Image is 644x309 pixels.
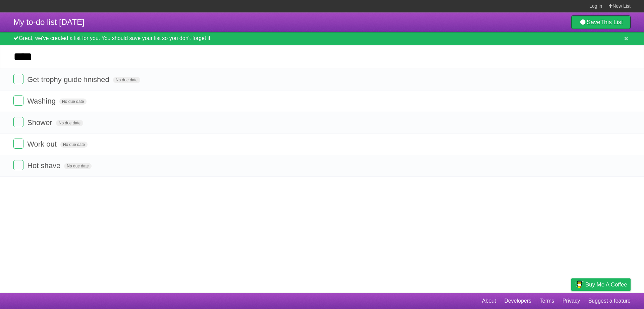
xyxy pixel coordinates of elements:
span: No due date [60,142,88,148]
span: Buy me a coffee [585,279,627,291]
span: Shower [27,118,54,127]
a: SaveThis List [571,15,631,29]
span: No due date [56,120,83,126]
label: Done [13,74,23,84]
label: Done [13,95,23,106]
label: Done [13,160,23,170]
span: No due date [64,163,91,169]
span: My to-do list [DATE] [13,17,85,27]
img: Buy me a coffee [575,279,584,290]
span: Washing [27,97,57,105]
label: Done [13,139,23,149]
a: Buy me a coffee [571,278,631,291]
b: This List [600,19,623,26]
a: Privacy [562,295,580,307]
span: Hot shave [27,161,62,170]
span: Get trophy guide finished [27,75,111,84]
a: Terms [540,295,554,307]
a: About [482,295,496,307]
span: No due date [59,99,87,105]
a: Developers [504,295,531,307]
span: Work out [27,140,58,148]
span: No due date [113,77,140,83]
a: Suggest a feature [588,295,631,307]
label: Done [13,117,23,127]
